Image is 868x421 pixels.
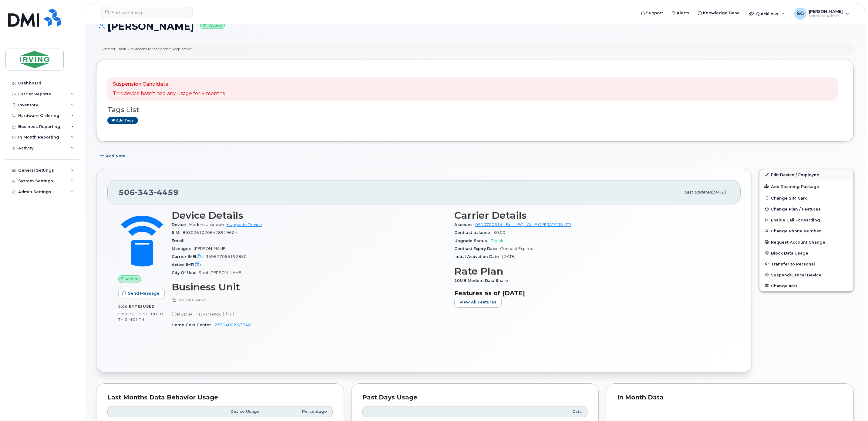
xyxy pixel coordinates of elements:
[667,7,694,19] a: Alerts
[172,270,199,275] span: City Of Use
[206,254,247,259] span: 359677065192850
[759,214,853,225] button: Enable Call Forwarding
[172,262,204,267] span: Active IMEI
[135,188,154,197] span: 343
[172,310,447,319] p: Device Business Unit
[490,238,505,243] span: Eligible
[102,46,192,51] div: Used for: Back-Up Modem for the drone; keep active
[745,8,789,20] div: Quicklinks
[106,153,126,159] span: Add Note
[759,204,853,214] button: Change Plan / Features
[172,282,447,293] h3: Business Unit
[703,10,740,16] span: Knowledge Base
[454,230,493,235] span: Contract balance
[759,180,853,193] button: Add Roaming Package
[172,246,194,251] span: Manager
[617,395,843,401] div: In Month Data
[759,193,853,204] button: Change SIM Card
[118,304,143,309] span: 0.00 Bytes
[362,395,588,401] div: Past Days Usage
[107,117,138,124] a: Add tags
[172,297,447,303] p: HR Lock Enabled
[194,246,227,251] span: [PERSON_NAME]
[107,395,333,401] div: Last Months Data Behavior Usage
[790,8,853,20] div: Sheryl Galorport
[694,7,744,19] a: Knowledge Base
[500,246,533,251] span: Contract Expired
[677,10,689,16] span: Alerts
[454,222,475,227] span: Account
[756,11,778,16] span: Quicklinks
[764,184,819,190] span: Add Roaming Package
[190,406,265,417] th: Device Usage
[118,312,141,316] span: 0.00 Bytes
[107,106,843,114] h3: Tags List
[96,151,131,162] button: Add Note
[118,312,163,322] span: included this month
[771,272,821,277] span: Suspend/Cancel Device
[96,21,854,32] h1: [PERSON_NAME]
[759,258,853,269] button: Transfer to Personal
[459,299,496,305] span: View All Features
[128,290,160,296] span: Send Message
[712,190,726,194] span: [DATE]
[154,188,179,197] span: 4459
[172,210,447,221] h3: Device Details
[454,238,490,243] span: Upgrade Status
[204,262,208,267] span: —
[771,207,821,211] span: Change Plan / Features
[227,222,262,227] a: + Upgrade Device
[189,222,224,227] span: Modem Unknown
[759,269,853,280] button: Suspend/Cancel Device
[143,304,155,309] span: used
[759,237,853,248] button: Request Account Change
[101,7,193,18] input: Find something...
[454,210,730,221] h3: Carrier Details
[759,280,853,291] button: Change IMEI
[183,230,237,235] span: 89302610206428919624
[200,22,225,29] small: Active
[454,254,502,259] span: Initial Activation Date
[646,10,663,16] span: Support
[214,323,251,327] a: 23504002.63748
[637,7,667,19] a: Support
[759,225,853,236] button: Change Phone Number
[172,323,214,327] span: Home Cost Center
[809,9,843,14] span: [PERSON_NAME]
[113,90,225,97] p: This device hasn't had any usage for 8 months
[172,238,187,243] span: Email
[454,289,730,297] h3: Features as of [DATE]
[118,288,165,299] button: Send Message
[759,248,853,258] button: Block Data Usage
[454,246,500,251] span: Contract Expiry Date
[454,297,502,308] button: View All Features
[486,406,587,417] th: Data
[454,266,730,277] h3: Rate Plan
[475,222,571,227] a: 0510700614 - Bell - IEQ - GULF OPERATORS LTD
[502,254,515,259] span: [DATE]
[172,254,206,259] span: Carrier IMEI
[809,14,843,19] span: Wireless Admin
[172,230,183,235] span: SIM
[493,230,505,235] span: $0.00
[125,276,138,282] span: Active
[797,10,804,17] span: SG
[113,81,225,88] p: Suspension Candidate
[454,278,511,283] span: 10MB Modem Data Share
[759,169,853,180] a: Edit Device / Employee
[187,238,190,243] span: —
[265,406,333,417] th: Percentage
[684,190,712,194] span: Last updated
[119,188,179,197] span: 506
[199,270,242,275] span: Saint [PERSON_NAME]
[172,222,189,227] span: Device
[771,218,820,222] span: Enable Call Forwarding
